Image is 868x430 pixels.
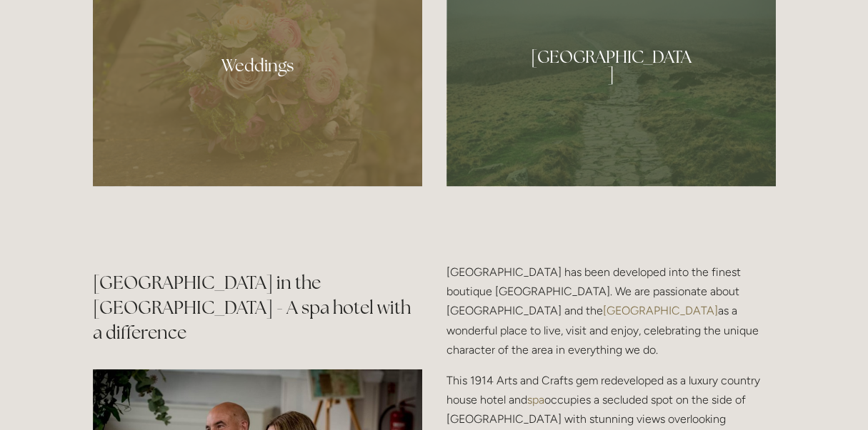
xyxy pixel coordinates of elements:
[527,392,544,406] a: spa
[447,262,776,359] p: [GEOGRAPHIC_DATA] has been developed into the finest boutique [GEOGRAPHIC_DATA]. We are passionat...
[93,270,422,344] h2: [GEOGRAPHIC_DATA] in the [GEOGRAPHIC_DATA] - A spa hotel with a difference
[603,303,718,317] a: [GEOGRAPHIC_DATA]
